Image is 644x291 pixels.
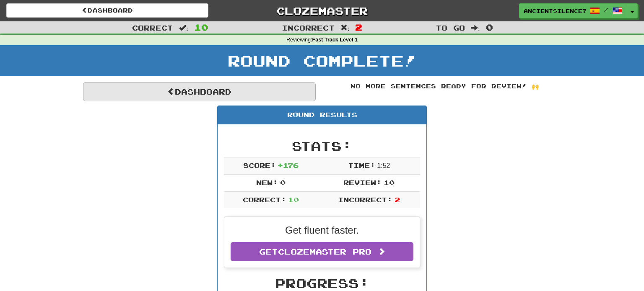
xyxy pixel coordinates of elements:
[83,82,316,101] a: Dashboard
[243,161,276,169] span: Score:
[312,37,358,43] strong: Fast Track Level 1
[280,178,286,186] span: 0
[3,52,641,69] h1: Round Complete!
[288,196,299,203] span: 10
[377,162,390,169] span: 1 : 52
[282,23,335,32] span: Incorrect
[348,161,375,169] span: Time:
[355,22,362,32] span: 2
[218,106,426,124] div: Round Results
[221,3,423,18] a: Clozemaster
[524,7,586,15] span: AncientSilence7287
[231,223,413,237] p: Get fluent faster.
[471,24,480,31] span: :
[519,3,627,18] a: AncientSilence7287 /
[179,24,188,31] span: :
[256,178,278,186] span: New:
[384,178,395,186] span: 10
[278,247,371,256] span: Clozemaster Pro
[338,196,392,203] span: Incorrect:
[395,196,400,203] span: 2
[6,3,208,18] a: Dashboard
[224,139,420,153] h2: Stats:
[436,23,465,32] span: To go
[243,196,286,203] span: Correct:
[224,276,420,290] h2: Progress:
[604,7,608,13] span: /
[194,22,208,32] span: 10
[328,82,561,90] div: No more sentences ready for review! 🙌
[486,22,493,32] span: 0
[132,23,173,32] span: Correct
[231,242,413,261] a: GetClozemaster Pro
[340,24,350,31] span: :
[343,178,382,186] span: Review:
[278,161,299,169] span: + 176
